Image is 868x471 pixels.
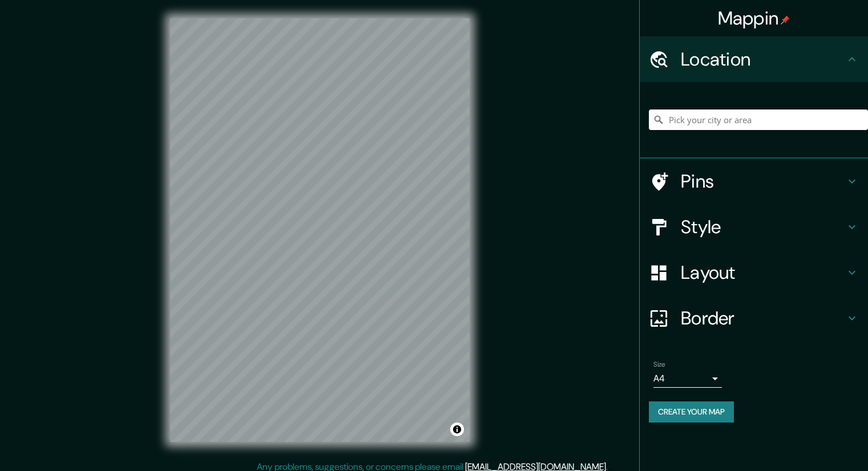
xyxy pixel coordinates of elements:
[640,204,868,250] div: Style
[640,250,868,295] div: Layout
[653,370,722,388] div: A4
[766,427,855,458] iframe: Help widget launcher
[681,48,845,71] h4: Location
[681,307,845,330] h4: Border
[450,423,464,436] button: Toggle attribution
[649,109,868,130] input: Pick your city or area
[681,216,845,238] h4: Style
[649,401,734,423] button: Create your map
[718,7,790,30] h4: Mappin
[653,360,665,370] label: Size
[170,18,470,442] canvas: Map
[681,170,845,193] h4: Pins
[640,295,868,341] div: Border
[640,159,868,204] div: Pins
[681,261,845,284] h4: Layout
[781,15,790,25] img: pin-icon.png
[640,36,868,82] div: Location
